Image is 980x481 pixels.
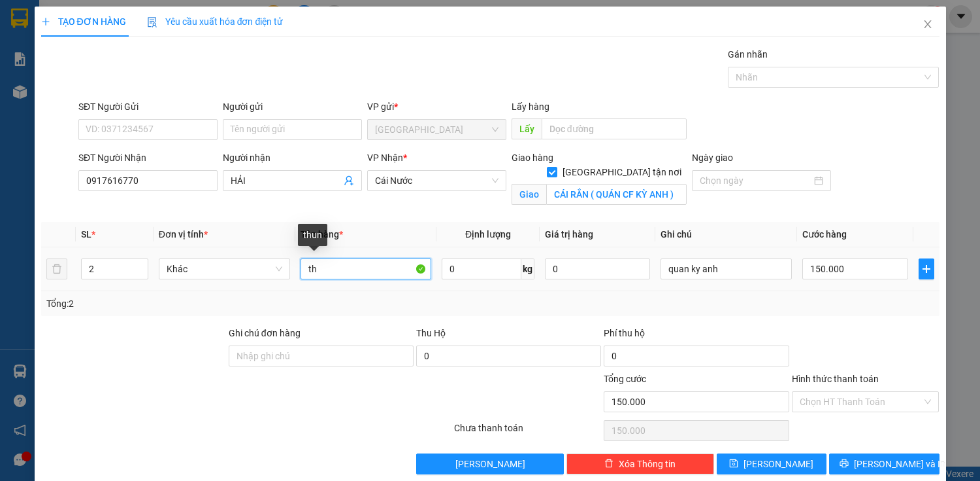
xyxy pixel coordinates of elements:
[604,459,613,469] span: delete
[78,151,218,165] div: SĐT Người Nhận
[223,99,362,114] div: Người gửi
[375,171,498,190] span: Cái Nước
[154,11,260,27] div: Cà Mau
[919,258,934,279] button: plus
[167,259,282,279] span: Khác
[46,258,67,279] button: delete
[152,72,171,86] span: CC :
[717,454,826,474] button: save[PERSON_NAME]
[728,49,768,60] label: Gán nhãn
[512,101,549,112] span: Lấy hàng
[159,229,208,240] span: Đơn vị tính
[139,94,156,112] span: SL
[455,457,525,471] span: [PERSON_NAME]
[923,19,933,29] span: close
[792,374,879,384] label: Hình thức thanh toán
[661,258,792,279] input: Ghi Chú
[11,11,31,25] span: Gửi:
[729,459,738,469] span: save
[154,12,185,26] span: Nhận:
[545,258,650,279] input: 0
[512,184,546,205] span: Giao
[375,120,498,139] span: Sài Gòn
[919,264,934,274] span: plus
[301,258,432,279] input: VD: Bàn, Ghế
[416,328,446,338] span: Thu Hộ
[367,99,506,114] div: VP gửi
[11,95,260,111] div: Tên hàng: THÙNG ( : 1 )
[229,328,301,338] label: Ghi chú đơn hàng
[604,326,789,346] div: Phí thu hộ
[154,43,260,61] div: 0989282800
[147,17,157,27] img: icon
[416,454,564,474] button: [PERSON_NAME]
[465,229,511,240] span: Định lượng
[521,258,534,279] span: kg
[854,457,945,471] span: [PERSON_NAME] và In
[46,296,380,311] div: Tổng: 2
[840,459,849,469] span: printer
[802,229,847,240] span: Cước hàng
[566,454,714,474] button: deleteXóa Thông tin
[11,11,145,41] div: [GEOGRAPHIC_DATA]
[344,175,354,186] span: user-add
[700,173,811,188] input: Ngày giao
[692,152,733,163] label: Ngày giao
[655,222,797,247] th: Ghi chú
[619,457,676,471] span: Xóa Thông tin
[512,118,542,139] span: Lấy
[743,457,813,471] span: [PERSON_NAME]
[545,229,593,240] span: Giá trị hàng
[78,99,218,114] div: SĐT Người Gửi
[546,184,687,205] input: Giao tận nơi
[301,229,343,240] span: Tên hàng
[147,16,284,27] span: Yêu cầu xuất hóa đơn điện tử
[152,69,261,87] div: 130.000
[367,152,403,163] span: VP Nhận
[453,421,603,444] div: Chưa thanh toán
[604,374,646,384] span: Tổng cước
[81,229,91,240] span: SL
[298,224,327,246] div: thun
[223,151,362,165] div: Người nhận
[41,17,50,26] span: plus
[542,118,687,139] input: Dọc đường
[512,152,553,163] span: Giao hàng
[909,7,946,43] button: Close
[154,27,260,43] div: [PERSON_NAME]
[829,454,939,474] button: printer[PERSON_NAME] và In
[229,346,414,366] input: Ghi chú đơn hàng
[557,165,687,179] span: [GEOGRAPHIC_DATA] tận nơi
[41,16,126,27] span: TẠO ĐƠN HÀNG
